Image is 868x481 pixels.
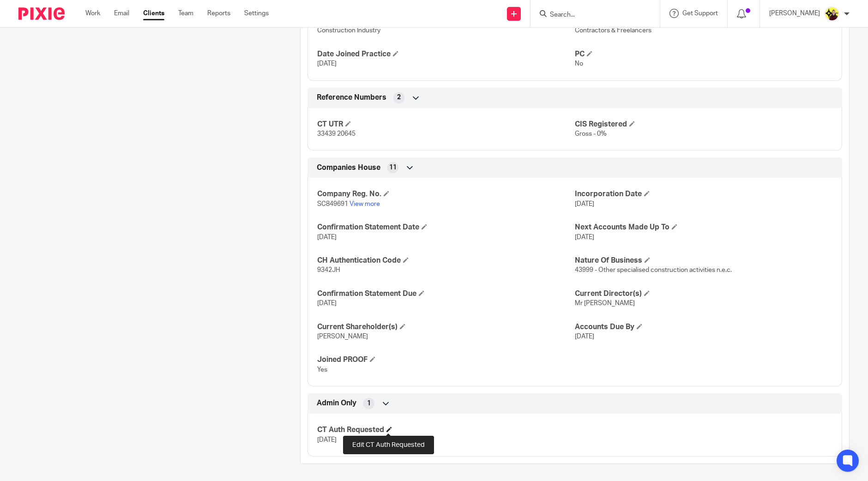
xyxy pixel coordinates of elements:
[317,120,575,129] h4: CT UTR
[317,437,337,443] span: [DATE]
[244,9,269,18] a: Settings
[769,9,820,18] p: [PERSON_NAME]
[317,131,356,137] span: 33439 20645
[575,49,832,59] h4: PC
[317,27,380,34] span: Construction Industry
[575,189,832,199] h4: Incorporation Date
[682,10,718,17] span: Get Support
[397,93,401,102] span: 2
[317,267,340,273] span: 9342JH
[18,7,65,20] img: Pixie
[85,9,100,18] a: Work
[317,222,575,232] h4: Confirmation Statement Date
[389,163,397,172] span: 11
[317,60,337,67] span: [DATE]
[317,322,575,332] h4: Current Shareholder(s)
[114,9,129,18] a: Email
[317,201,348,207] span: SC849691
[317,425,575,435] h4: CT Auth Requested
[575,131,607,137] span: Gross - 0%
[825,6,839,21] img: Megan-Starbridge.jpg
[575,322,832,332] h4: Accounts Due By
[317,163,380,173] span: Companies House
[575,201,594,207] span: [DATE]
[575,256,832,265] h4: Nature Of Business
[575,222,832,232] h4: Next Accounts Made Up To
[575,267,732,273] span: 43999 - Other specialised construction activities n.e.c.
[317,256,575,265] h4: CH Authentication Code
[317,49,575,59] h4: Date Joined Practice
[178,9,193,18] a: Team
[549,11,632,19] input: Search
[317,234,337,240] span: [DATE]
[350,201,380,207] a: View more
[575,27,651,34] span: Contractors & Freelancers
[317,355,575,365] h4: Joined PROOF
[575,234,594,240] span: [DATE]
[207,9,230,18] a: Reports
[575,300,635,307] span: Mr [PERSON_NAME]
[367,399,371,408] span: 1
[317,93,386,102] span: Reference Numbers
[317,333,368,340] span: [PERSON_NAME]
[575,333,594,340] span: [DATE]
[317,189,575,199] h4: Company Reg. No.
[317,300,337,307] span: [DATE]
[575,289,832,299] h4: Current Director(s)
[317,289,575,299] h4: Confirmation Statement Due
[317,367,327,373] span: Yes
[575,60,583,67] span: No
[575,120,832,129] h4: CIS Registered
[317,398,356,408] span: Admin Only
[143,9,164,18] a: Clients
